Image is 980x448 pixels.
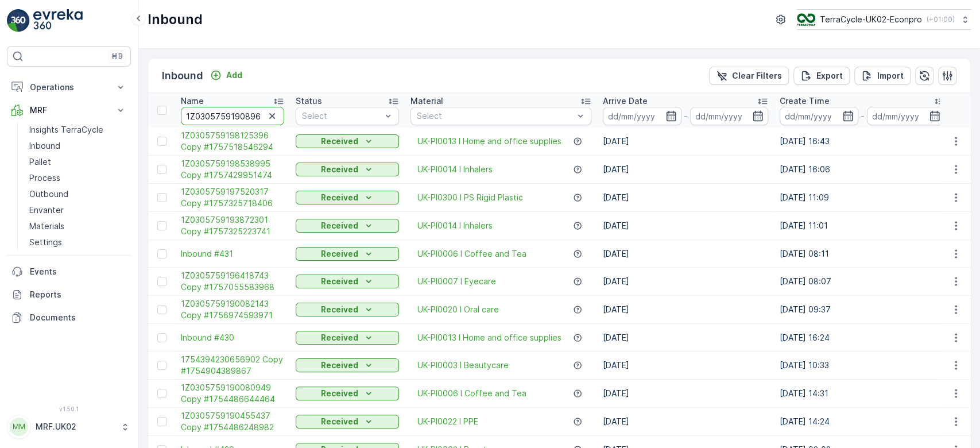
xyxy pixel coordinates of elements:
p: Documents [30,312,126,323]
p: Export [816,70,843,82]
span: Total Weight : [10,207,67,217]
a: UK-PI0020 I Oral care [417,304,499,315]
button: Received [296,134,399,148]
a: UK-PI0006 I Coffee and Tea [417,388,526,399]
div: Toggle Row Selected [157,221,166,230]
a: 1Z0305759193872301 Copy #1757325223741 [181,214,284,237]
img: logo_light-DOdMpM7g.png [33,9,83,32]
p: Create Time [780,95,830,107]
span: 30 [67,207,78,217]
td: [DATE] [597,128,774,156]
p: Status [296,95,322,107]
a: UK-PI0007 I Eyecare [417,276,496,287]
span: UK-A0021 I Non aluminium flexibles [49,283,191,293]
td: [DATE] 16:06 [774,156,951,184]
span: Name : [10,188,38,198]
a: Events [7,260,131,283]
a: Documents [7,306,131,329]
p: Materials [29,221,64,232]
span: v 1.50.1 [7,405,131,412]
span: Net Weight : [10,226,60,236]
span: 30 [64,245,75,255]
span: UK-PI0022 I PPE [417,416,478,427]
td: [DATE] [597,408,774,436]
p: Arrive Date [603,95,648,107]
td: [DATE] [597,240,774,268]
span: Material : [10,283,49,293]
p: Received [321,192,358,203]
button: Received [296,219,399,233]
input: Search [181,107,284,125]
input: dd/mm/yyyy [603,107,681,125]
span: - [60,226,64,236]
div: Toggle Row Selected [157,193,166,202]
a: 1Z0305759190455437 Copy #1754486248982 [181,410,284,433]
td: [DATE] [597,296,774,324]
button: Export [793,67,850,85]
div: MM [10,418,28,436]
span: Inbound #430 [181,332,284,343]
td: [DATE] [597,212,774,240]
span: 1Z0305759197520317 Copy #1757325718406 [181,186,284,209]
p: Received [321,276,358,287]
span: 1Z0305759190080949 Copy #1754486644464 [181,382,284,405]
span: 1Z0305759190082143 Copy #1756974593971 [181,298,284,321]
input: dd/mm/yyyy [867,107,946,125]
a: UK-PI0013 I Home and office supplies [417,136,561,147]
button: Received [296,275,399,288]
button: Clear Filters [709,67,789,85]
a: Inbound #431 [181,248,284,260]
a: UK-PI0013 I Home and office supplies [417,332,561,343]
td: [DATE] 14:24 [774,408,951,436]
a: Reports [7,283,131,306]
a: 1754394230656902 Copy #1754904389867 [181,354,284,377]
p: Select [302,110,381,122]
p: Pallet [29,156,51,168]
td: [DATE] 11:09 [774,184,951,212]
td: [DATE] [597,268,774,296]
p: Inbound [148,10,203,29]
p: ( +01:00 ) [927,15,955,24]
td: [DATE] 10:33 [774,352,951,380]
td: [DATE] 16:24 [774,324,951,352]
p: Events [30,266,126,277]
button: Received [296,163,399,176]
a: Pallet [25,154,131,170]
a: Process [25,170,131,186]
a: Envanter [25,202,131,218]
div: Toggle Row Selected [157,305,166,314]
p: Received [321,136,358,147]
a: Outbound [25,186,131,202]
span: Parcel_UK02 #1625 [38,188,113,198]
button: Received [296,387,399,400]
button: Received [296,191,399,204]
div: Toggle Row Selected [157,417,166,426]
span: Asset Type : [10,264,61,274]
span: 1Z0305759198538995 Copy #1757429951474 [181,158,284,181]
span: Tare Weight : [10,245,64,255]
p: MRF.UK02 [36,421,115,432]
a: Settings [25,234,131,250]
img: terracycle_logo_wKaHoWT.png [797,13,815,26]
p: Clear Filters [732,70,782,82]
p: Name [181,95,204,107]
button: Received [296,303,399,316]
button: Import [854,67,911,85]
div: Toggle Row Selected [157,249,166,258]
div: Toggle Row Selected [157,277,166,286]
a: UK-PI0003 I Beautycare [417,360,509,371]
p: Settings [29,237,62,248]
a: UK-PI0006 I Coffee and Tea [417,248,526,260]
p: Operations [30,82,108,93]
button: Received [296,331,399,345]
button: Add [206,68,247,82]
p: Inbound [29,140,60,152]
td: [DATE] 08:07 [774,268,951,296]
td: [DATE] [597,324,774,352]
